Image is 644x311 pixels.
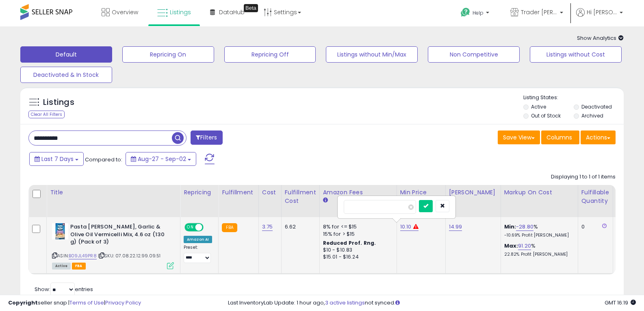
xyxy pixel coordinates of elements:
div: 6.62 [285,223,313,231]
div: Amazon Fees [323,188,393,197]
div: Fulfillable Quantity [581,188,609,205]
label: Active [531,103,546,110]
span: | SKU: 07.08.22.12.99.09.51 [98,252,161,259]
a: Help [454,1,497,26]
div: Cost [262,188,278,197]
button: Deactivated & In Stock [20,67,112,83]
b: Max: [504,242,518,250]
a: 3.75 [262,223,273,231]
span: Last 7 Days [41,155,74,163]
div: Min Price [400,188,442,197]
span: Aug-27 - Sep-02 [138,155,186,163]
div: 15% for > $15 [323,231,390,238]
small: FBA [222,223,237,232]
div: Last InventoryLab Update: 1 hour ago, not synced. [228,299,636,307]
span: All listings currently available for purchase on Amazon [52,263,71,270]
a: 14.99 [449,223,462,231]
div: 8% for <= $15 [323,223,390,231]
i: Get Help [460,7,471,17]
button: Columns [541,130,579,144]
span: Listings [170,8,191,16]
p: 22.82% Profit [PERSON_NAME] [504,252,572,257]
a: Privacy Policy [105,299,141,307]
label: Deactivated [581,103,612,110]
a: Hi [PERSON_NAME] [576,8,623,26]
button: Aug-27 - Sep-02 [126,152,196,166]
th: The percentage added to the cost of goods (COGS) that forms the calculator for Min & Max prices. [501,185,578,217]
span: FBA [72,263,86,270]
div: Displaying 1 to 1 of 1 items [551,173,616,181]
a: Terms of Use [69,299,104,307]
div: 0 [581,223,607,231]
button: Save View [498,130,540,144]
span: Trader [PERSON_NAME] [521,8,557,16]
a: 10.10 [400,223,412,231]
a: B09JL49PR8 [69,252,97,259]
span: Help [473,9,484,16]
label: Out of Stock [531,112,561,119]
button: Actions [581,130,616,144]
img: 51qij3Xzt1L._SL40_.jpg [52,223,68,239]
div: Fulfillment [222,188,255,197]
div: Preset: [184,245,212,263]
span: DataHub [219,8,245,16]
div: % [504,223,572,238]
span: ON [185,224,195,231]
div: % [504,242,572,257]
span: Compared to: [85,156,122,163]
button: Listings without Min/Max [326,46,418,63]
button: Filters [191,130,222,145]
strong: Copyright [8,299,38,307]
div: Title [50,188,177,197]
div: Clear All Filters [28,111,65,118]
button: Repricing Off [224,46,316,63]
span: Columns [546,133,572,141]
button: Listings without Cost [530,46,622,63]
div: ASIN: [52,223,174,268]
span: OFF [202,224,215,231]
span: Overview [112,8,138,16]
h5: Listings [43,97,74,108]
p: -10.69% Profit [PERSON_NAME] [504,233,572,238]
div: Markup on Cost [504,188,575,197]
a: 3 active listings [325,299,365,307]
p: Listing States: [523,94,624,102]
div: Fulfillment Cost [285,188,316,205]
button: Default [20,46,112,63]
div: seller snap | | [8,299,141,307]
span: Show Analytics [577,34,624,42]
small: Amazon Fees. [323,197,328,204]
a: -28.80 [516,223,533,231]
div: Repricing [184,188,215,197]
span: Hi [PERSON_NAME] [587,8,617,16]
b: Pasta [PERSON_NAME], Garlic & Olive Oil Vermicelli Mix, 4.6 oz (130 g) (Pack of 3) [70,223,169,248]
button: Last 7 Days [29,152,84,166]
div: Tooltip anchor [244,4,258,12]
div: Amazon AI [184,236,212,243]
b: Min: [504,223,516,231]
div: $15.01 - $16.24 [323,254,390,261]
span: Show: entries [35,285,93,293]
span: 2025-09-10 16:19 GMT [605,299,636,307]
button: Repricing On [122,46,214,63]
b: Reduced Prof. Rng. [323,239,376,246]
a: 91.20 [518,242,531,250]
button: Non Competitive [428,46,520,63]
label: Archived [581,112,603,119]
div: [PERSON_NAME] [449,188,497,197]
div: $10 - $10.83 [323,247,390,254]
